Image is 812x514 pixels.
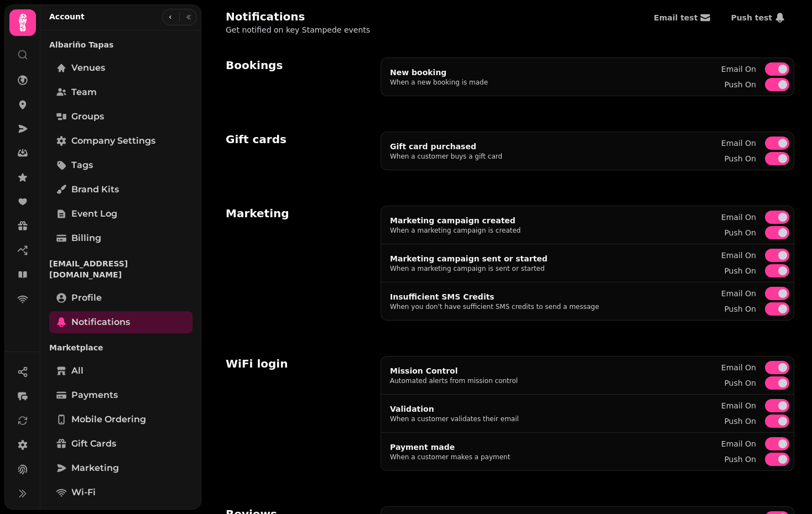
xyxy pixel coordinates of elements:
a: Team [49,81,192,103]
p: When a customer validates their email [390,415,519,423]
button: Email test [645,9,720,27]
label: Push on [724,415,756,428]
p: Albariño Tapas [49,35,192,55]
p: When a marketing campaign is created [390,226,521,235]
label: Email on [721,437,756,450]
p: New booking [390,67,488,78]
span: Brand Kits [71,183,119,196]
a: Brand Kits [49,179,192,201]
button: Push test [722,9,794,27]
p: When a customer makes a payment [390,453,510,461]
a: Gift cards [49,433,192,455]
p: Gift card purchased [390,141,502,152]
span: Company settings [71,134,155,148]
label: Push on [724,152,756,165]
span: Gift cards [71,437,116,450]
label: Email on [721,211,756,224]
a: Event log [49,203,192,225]
span: Team [71,86,97,99]
p: Marketing campaign sent or started [390,253,548,264]
a: Tags [49,154,192,176]
span: Venues [71,61,105,75]
span: Billing [71,232,101,245]
h2: WiFi login [226,356,288,371]
span: Push test [731,14,772,22]
label: Push on [724,264,756,277]
h2: Gift cards [226,132,287,147]
a: Mobile ordering [49,408,192,431]
h2: Account [49,11,85,22]
label: Push on [724,226,756,239]
span: Mobile ordering [71,413,146,426]
a: Company settings [49,130,192,152]
p: When a marketing campaign is sent or started [390,264,548,273]
label: Email on [721,249,756,262]
label: Email on [721,62,756,76]
label: Email on [721,287,756,300]
span: Event log [71,207,117,221]
p: Automated alerts from mission control [390,376,518,385]
a: Wi-Fi [49,481,192,503]
span: Email test [654,14,698,22]
a: Notifications [49,311,192,333]
p: Get notified on key Stampede events [226,24,370,35]
span: All [71,364,84,377]
label: Email on [721,137,756,150]
label: Push on [724,453,756,466]
p: Insufficient SMS Credits [390,291,599,302]
a: Groups [49,106,192,128]
label: Email on [721,361,756,374]
p: When a new booking is made [390,78,488,87]
h2: Bookings [226,57,283,73]
span: Payments [71,389,118,402]
span: Notifications [71,316,130,329]
p: Payment made [390,442,510,453]
p: Validation [390,403,519,415]
a: Payments [49,384,192,406]
a: All [49,360,192,382]
span: Profile [71,291,102,305]
a: Marketing [49,457,192,479]
p: Marketing campaign created [390,215,521,226]
a: Venues [49,57,192,79]
label: Push on [724,376,756,390]
a: Profile [49,287,192,309]
span: Wi-Fi [71,486,96,499]
label: Push on [724,302,756,316]
span: Tags [71,159,93,172]
span: Marketing [71,461,119,475]
p: [EMAIL_ADDRESS][DOMAIN_NAME] [49,254,192,285]
label: Email on [721,399,756,412]
p: When a customer buys a gift card [390,152,502,161]
p: When you don't have sufficient SMS credits to send a message [390,302,599,311]
h2: Notifications [226,9,370,24]
a: Billing [49,227,192,249]
p: Marketplace [49,338,192,358]
h2: Marketing [226,206,289,221]
span: Groups [71,110,104,123]
label: Push on [724,78,756,91]
p: Mission Control [390,365,518,376]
